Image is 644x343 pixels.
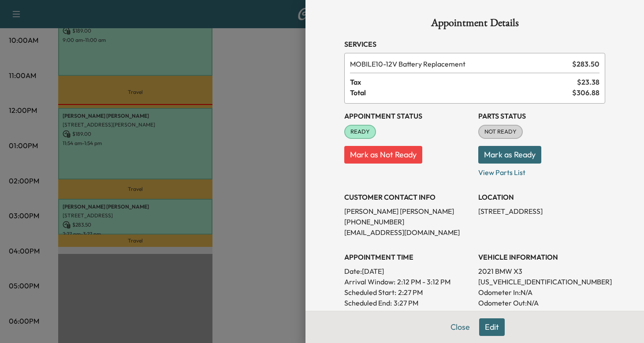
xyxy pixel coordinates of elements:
p: Duration: 60 minutes [344,308,471,319]
button: Mark as Not Ready [344,146,422,164]
button: Mark as Ready [478,146,541,164]
h3: Parts Status [478,111,605,121]
span: 2:12 PM - 3:12 PM [397,276,450,287]
p: [STREET_ADDRESS] [478,206,605,216]
p: [US_VEHICLE_IDENTIFICATION_NUMBER] [478,276,605,287]
p: 3:27 PM [394,298,418,308]
p: 2:27 PM [398,287,423,298]
span: $ 283.50 [572,59,599,69]
h3: CUSTOMER CONTACT INFO [344,192,471,202]
p: Odometer Out: N/A [478,298,605,308]
h3: Services [344,39,605,49]
p: [EMAIL_ADDRESS][DOMAIN_NAME] [344,227,471,238]
h3: VEHICLE INFORMATION [478,252,605,262]
p: Date: [DATE] [344,266,471,276]
span: Total [350,87,572,98]
p: Scheduled Start: [344,287,396,298]
span: 12V Battery Replacement [350,59,569,69]
p: View Parts List [478,164,605,178]
h1: Appointment Details [344,18,605,32]
p: 2021 BMW X3 [478,266,605,276]
span: NOT READY [479,127,522,136]
button: Close [445,318,476,336]
p: Odometer In: N/A [478,287,605,298]
p: [PHONE_NUMBER] [344,216,471,227]
h3: APPOINTMENT TIME [344,252,471,262]
p: [PERSON_NAME] [PERSON_NAME] [344,206,471,216]
h3: Appointment Status [344,111,471,121]
p: Arrival Window: [344,276,471,287]
span: $ 23.38 [577,77,599,87]
span: Tax [350,77,577,87]
h3: LOCATION [478,192,605,202]
p: Scheduled End: [344,298,392,308]
button: Edit [479,318,505,336]
span: READY [345,127,375,136]
span: $ 306.88 [572,87,599,98]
